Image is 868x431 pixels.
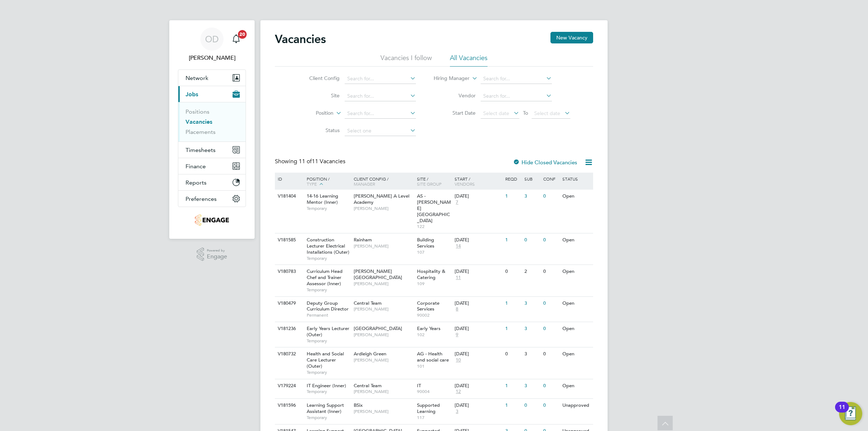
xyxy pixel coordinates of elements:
[513,159,577,166] label: Hide Closed Vacancies
[561,173,592,185] div: Status
[481,91,552,101] input: Search for...
[276,233,301,247] div: V181585
[455,389,462,395] span: 12
[298,127,340,134] label: Status
[523,347,541,361] div: 3
[186,75,208,81] span: Network
[307,383,346,389] span: IT Engineer (Inner)
[275,158,347,165] div: Showing
[455,181,475,187] span: Vendors
[503,379,522,393] div: 1
[417,249,451,255] span: 107
[523,233,541,247] div: 0
[455,237,502,243] div: [DATE]
[354,206,413,211] span: [PERSON_NAME]
[298,92,340,99] label: Site
[195,214,229,226] img: jambo-logo-retina.png
[523,297,541,310] div: 3
[561,347,592,361] div: Open
[417,351,449,363] span: AG - Health and social care
[354,332,413,338] span: [PERSON_NAME]
[186,195,217,202] span: Preferences
[503,173,522,185] div: Reqd
[455,269,502,275] div: [DATE]
[417,332,451,338] span: 102
[352,173,415,190] div: Client Config /
[307,181,317,187] span: Type
[455,306,459,312] span: 8
[541,322,560,335] div: 0
[541,379,560,393] div: 0
[186,179,207,186] span: Reports
[417,224,451,229] span: 122
[503,322,522,335] div: 1
[455,193,502,199] div: [DATE]
[541,347,560,361] div: 0
[503,233,522,247] div: 1
[307,312,350,318] span: Permanent
[298,75,340,81] label: Client Config
[186,128,216,135] a: Placements
[345,74,416,84] input: Search for...
[354,268,402,280] span: [PERSON_NAME][GEOGRAPHIC_DATA]
[541,173,560,185] div: Conf
[455,402,502,409] div: [DATE]
[178,86,246,102] button: Jobs
[307,369,350,375] span: Temporary
[354,409,413,414] span: [PERSON_NAME]
[178,142,246,158] button: Timesheets
[354,300,382,306] span: Central Team
[455,243,462,249] span: 14
[186,91,198,98] span: Jobs
[197,248,227,261] a: Powered byEngage
[178,28,246,62] a: OD[PERSON_NAME]
[434,92,476,99] label: Vendor
[276,379,301,393] div: V179224
[207,248,227,254] span: Powered by
[307,325,349,338] span: Early Years Lecturer (Outer)
[534,110,560,117] span: Select date
[238,30,247,39] span: 20
[417,402,440,414] span: Supported Learning
[417,363,451,369] span: 101
[307,351,344,369] span: Health and Social Care Lecturer (Outer)
[561,265,592,278] div: Open
[450,54,488,67] li: All Vacancies
[523,265,541,278] div: 2
[345,126,416,136] input: Select one
[455,332,459,338] span: 9
[417,312,451,318] span: 90002
[307,193,338,205] span: 14-16 Learning Mentor (Inner)
[169,20,255,239] nav: Main navigation
[276,399,301,412] div: V181596
[178,214,246,226] a: Go to home page
[561,379,592,393] div: Open
[541,297,560,310] div: 0
[354,402,363,408] span: BSix
[354,357,413,363] span: [PERSON_NAME]
[428,75,469,82] label: Hiring Manager
[380,54,432,67] li: Vacancies I follow
[178,174,246,190] button: Reports
[541,399,560,412] div: 0
[186,108,209,115] a: Positions
[503,265,522,278] div: 0
[417,325,441,331] span: Early Years
[354,181,375,187] span: Manager
[523,173,541,185] div: Sub
[561,190,592,203] div: Open
[503,399,522,412] div: 1
[307,300,349,312] span: Deputy Group Curriculum Director
[354,306,413,312] span: [PERSON_NAME]
[561,297,592,310] div: Open
[541,233,560,247] div: 0
[354,383,382,389] span: Central Team
[417,268,445,280] span: Hospitality & Catering
[276,347,301,361] div: V180732
[276,265,301,278] div: V180783
[178,70,246,86] button: Network
[276,322,301,335] div: V181236
[307,206,350,211] span: Temporary
[415,173,453,190] div: Site /
[417,383,421,389] span: IT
